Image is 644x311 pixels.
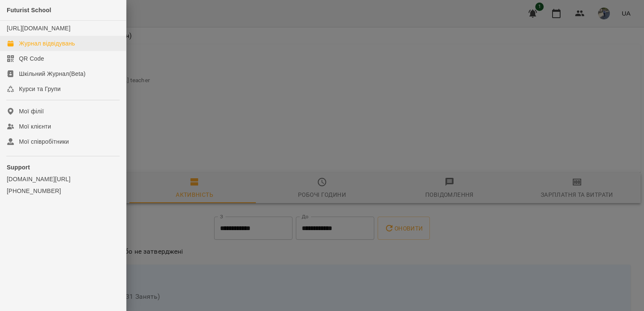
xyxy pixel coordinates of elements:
[19,70,86,78] div: Шкільний Журнал(Beta)
[7,175,119,183] a: [DOMAIN_NAME][URL]
[19,122,51,131] div: Мої клієнти
[7,25,70,32] a: [URL][DOMAIN_NAME]
[19,39,75,48] div: Журнал відвідувань
[19,85,61,93] div: Курси та Групи
[19,137,69,146] div: Мої співробітники
[19,107,44,115] div: Мої філії
[7,187,119,195] a: [PHONE_NUMBER]
[19,54,44,63] div: QR Code
[7,163,119,172] p: Support
[7,7,51,13] span: Futurist School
